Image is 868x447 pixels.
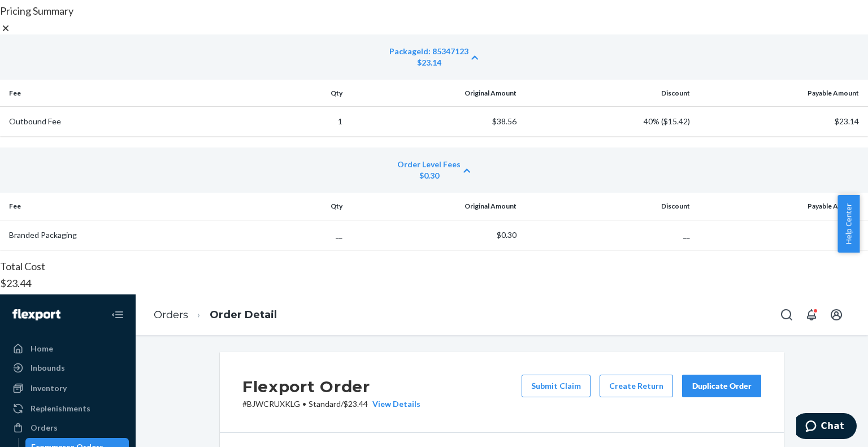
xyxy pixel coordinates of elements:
[389,46,468,57] div: PackageId: 85347123
[347,80,520,107] th: Original Amount
[521,193,695,220] th: Discount
[521,107,695,137] td: 40% ( $15.42 )
[521,220,695,250] td: __
[695,107,868,137] td: $23.14
[347,193,520,220] th: Original Amount
[521,80,695,107] th: Discount
[695,220,868,250] td: $0.30
[261,80,348,107] th: Qty
[261,220,348,250] td: __
[389,57,468,68] div: $23.14
[695,193,868,220] th: Payable Amount
[347,220,520,250] td: $0.30
[261,193,348,220] th: Qty
[397,159,461,170] div: Order Level Fees
[397,170,461,181] div: $0.30
[25,8,48,18] span: Chat
[695,80,868,107] th: Payable Amount
[347,107,520,137] td: $38.56
[261,107,348,137] td: 1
